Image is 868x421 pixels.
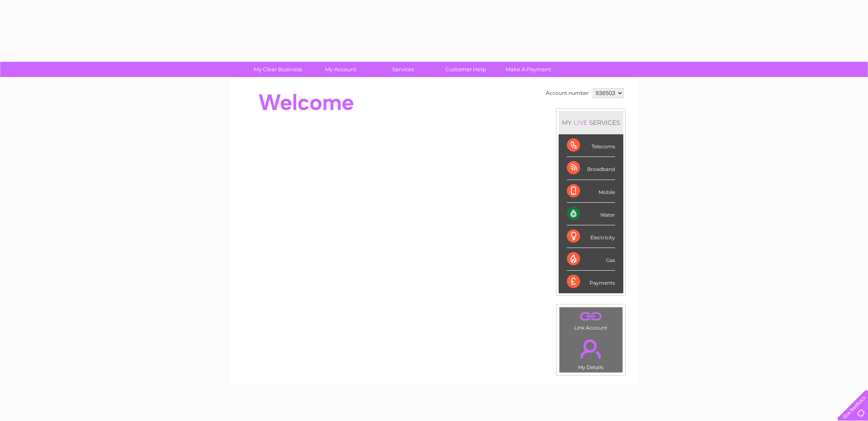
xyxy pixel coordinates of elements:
[567,203,615,225] div: Water
[562,309,620,324] a: .
[567,271,615,293] div: Payments
[572,119,589,126] div: LIVE
[306,62,374,77] a: My Account
[562,334,620,363] a: .
[567,180,615,203] div: Mobile
[567,248,615,271] div: Gas
[559,307,623,333] td: Link Account
[544,86,591,100] td: Account number
[567,225,615,248] div: Electricity
[559,332,623,373] td: My Details
[567,134,615,157] div: Telecoms
[369,62,437,77] a: Services
[494,62,562,77] a: Make A Payment
[244,62,312,77] a: My Clear Business
[432,62,500,77] a: Customer Help
[567,157,615,180] div: Broadband
[559,111,623,134] div: MY SERVICES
